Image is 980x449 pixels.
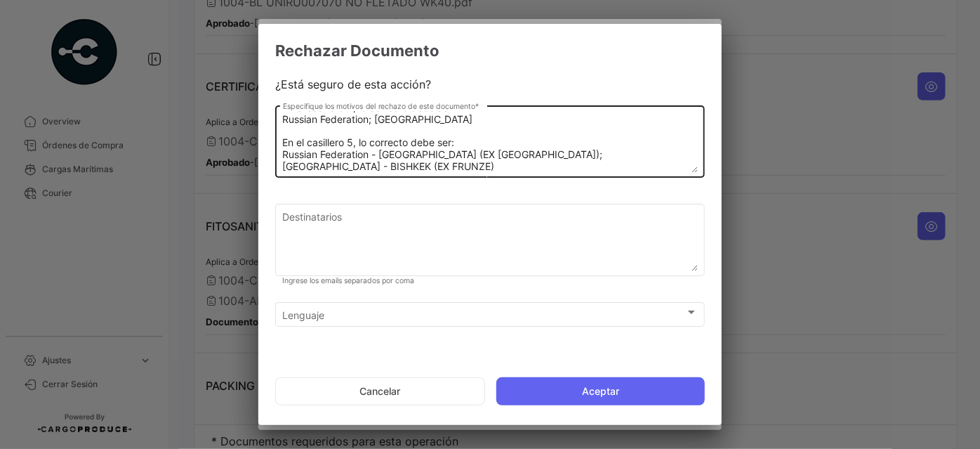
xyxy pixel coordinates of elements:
button: Cancelar [275,377,485,405]
span: Lenguaje [283,309,685,321]
p: ¿Está seguro de esta acción? [275,77,705,91]
button: Aceptar [496,377,705,405]
mat-hint: Ingrese los emails separados por coma [283,277,415,286]
h2: Rechazar Documento [275,41,705,60]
